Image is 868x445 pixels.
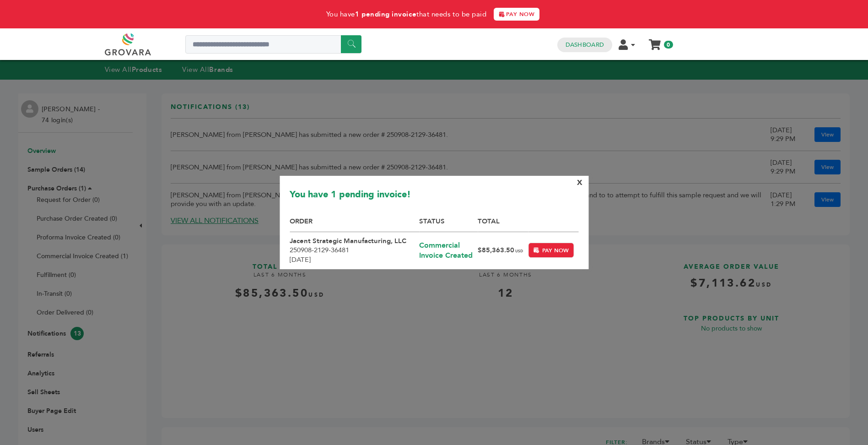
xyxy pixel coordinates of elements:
[290,217,419,232] th: ORDER
[419,217,478,232] th: STATUS
[290,236,406,245] strong: Jacent Strategic Manufacturing, LLC
[290,188,578,205] h2: You have 1 pending invoice!
[326,10,487,19] span: You have that needs to be paid
[577,178,582,188] span: X
[419,232,478,269] td: Commercial Invoice Created
[478,246,514,255] strong: $85,363.50
[494,8,539,21] a: PAY NOW
[478,217,528,232] th: TOTAL
[664,41,673,49] span: 0
[515,249,523,254] span: USD
[528,243,574,258] button: PAY NOW
[649,37,660,46] a: My Cart
[566,41,604,49] a: Dashboard
[185,35,361,54] input: Search a product or brand...
[290,246,419,255] div: 250908-2129-36481
[355,10,416,19] strong: 1 pending invoice
[290,255,419,265] div: [DATE]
